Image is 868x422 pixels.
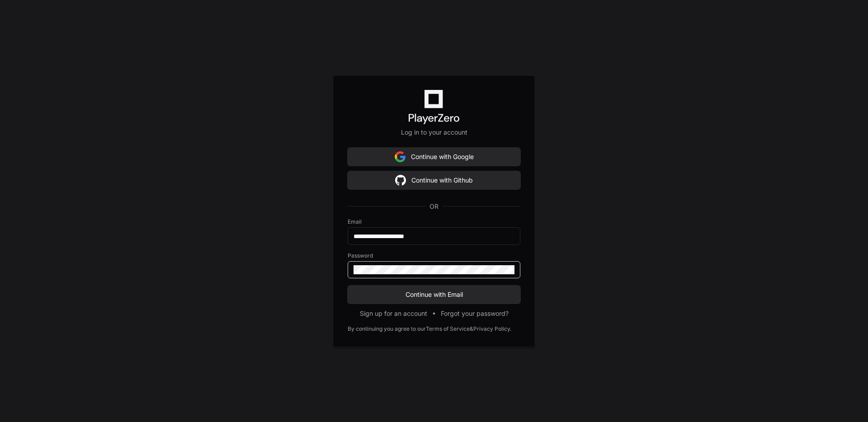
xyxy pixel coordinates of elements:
[470,325,473,333] div: &
[348,218,520,225] label: Email
[348,325,426,333] div: By continuing you agree to our
[426,325,470,333] a: Terms of Service
[348,128,520,137] p: Log in to your account
[348,290,520,299] span: Continue with Email
[395,171,406,189] img: Sign in with google
[348,286,520,304] button: Continue with Email
[360,309,427,318] button: Sign up for an account
[348,252,520,259] label: Password
[502,264,513,275] keeper-lock: Open Keeper Popup
[348,171,520,189] button: Continue with Github
[473,325,511,333] a: Privacy Policy.
[426,202,442,211] span: OR
[441,309,509,318] button: Forgot your password?
[395,148,406,166] img: Sign in with google
[348,148,520,166] button: Continue with Google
